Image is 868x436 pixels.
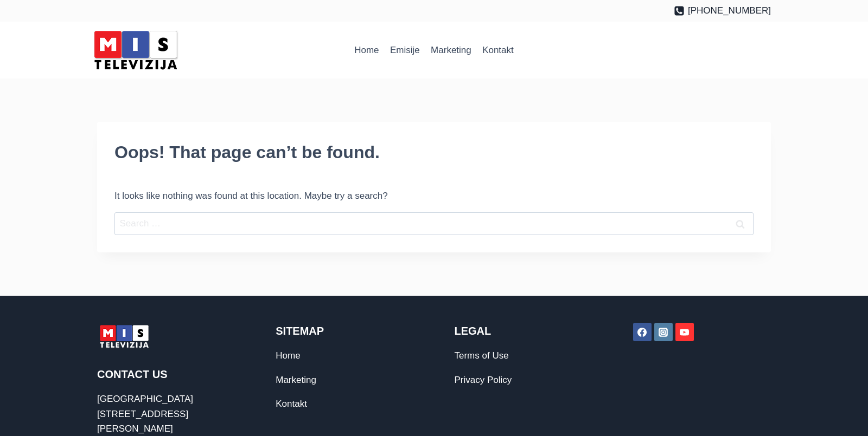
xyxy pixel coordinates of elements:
[114,188,754,203] p: It looks like nothing was found at this location. Maybe try a search?
[276,375,316,385] a: Marketing
[425,37,477,63] a: Marketing
[455,375,512,385] a: Privacy Policy
[90,27,182,73] img: MIS Television
[455,350,509,361] a: Terms of Use
[349,37,385,63] a: Home
[726,212,754,236] input: Search
[455,323,592,339] h2: Legal
[97,366,235,382] h2: Contact Us
[276,350,300,361] a: Home
[349,37,519,63] nav: Primary
[276,399,307,409] a: Kontakt
[654,323,673,341] a: Instagram
[675,323,694,341] a: YouTube
[276,323,413,339] h2: Sitemap
[688,3,771,18] span: [PHONE_NUMBER]
[477,37,519,63] a: Kontakt
[385,37,425,63] a: Emisije
[633,323,652,341] a: Facebook
[114,139,754,165] h1: Oops! That page can’t be found.
[674,3,771,18] a: [PHONE_NUMBER]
